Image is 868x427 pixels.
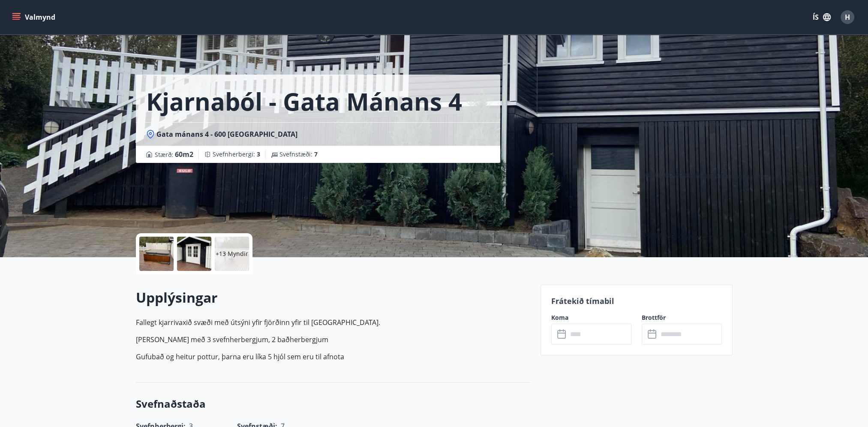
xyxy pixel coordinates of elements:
[213,150,260,159] span: Svefnherbergi :
[136,352,530,362] p: Gufubað og heitur pottur, þarna eru líka 5 hjól sem eru til afnota
[279,150,318,159] span: Svefnstæði :
[155,149,193,159] span: Stærð :
[136,317,530,328] p: Fallegt kjarrivaxið svæði með útsýni yfir fjörðinn yfir til [GEOGRAPHIC_DATA].
[837,7,858,27] button: H
[136,334,530,345] p: [PERSON_NAME] með 3 svefnherbergjum, 2 baðherbergjum
[642,313,722,322] label: Brottför
[136,397,530,411] h3: Svefnaðstaða
[808,9,835,25] button: ÍS
[136,288,530,307] h2: Upplýsingar
[146,85,462,117] h1: Kjarnaból - Gata mánans 4
[216,250,248,258] p: +13 Myndir
[551,313,631,322] label: Koma
[257,150,260,158] span: 3
[551,295,722,307] p: Frátekið tímabil
[175,150,193,159] span: 60 m2
[156,129,297,139] span: Gata mánans 4 - 600 [GEOGRAPHIC_DATA]
[845,12,850,22] span: H
[10,9,59,25] button: menu
[314,150,318,158] span: 7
